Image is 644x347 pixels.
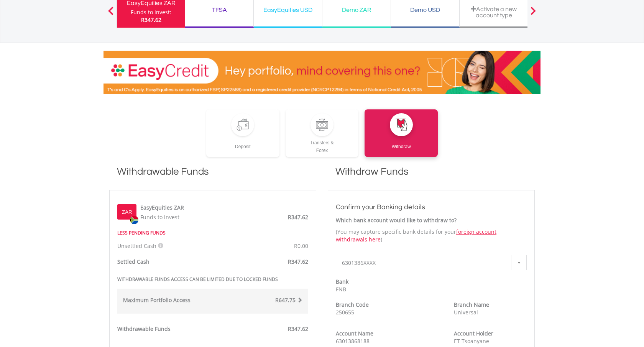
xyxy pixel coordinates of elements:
[206,109,279,157] a: Deposit
[288,325,308,332] span: R347.62
[336,309,354,316] span: 250655
[130,216,138,224] img: zar.png
[336,228,527,243] p: (You may capture specific bank details for your )
[336,286,346,293] span: FNB
[365,136,438,150] div: Withdraw
[328,165,535,186] h1: Withdraw Funds
[288,258,308,265] span: R347.62
[454,337,489,345] span: ET Tsoanyane
[117,276,278,283] strong: WITHDRAWABLE FUNDS ACCESS CAN BE LIMITED DUE TO LOCKED FUNDS
[327,5,386,15] div: Demo ZAR
[117,258,149,265] strong: Settled Cash
[336,202,527,213] h3: Confirm your Banking details
[396,5,455,15] div: Demo USD
[342,255,509,271] span: 6301386XXXX
[103,51,540,94] img: EasyCredit Promotion Banner
[131,8,171,16] div: Funds to invest:
[464,6,523,18] div: Activate a new account type
[336,337,370,345] span: 63013868188
[190,5,249,15] div: TFSA
[286,109,359,157] a: Transfers &Forex
[117,230,166,236] strong: LESS PENDING FUNDS
[336,330,373,337] strong: Account Name
[258,5,317,15] div: EasyEquities USD
[454,330,493,337] strong: Account Holder
[336,301,369,308] strong: Branch Code
[206,136,279,150] div: Deposit
[117,325,171,332] strong: Withdrawable Funds
[109,165,316,186] h1: Withdrawable Funds
[140,213,179,221] span: Funds to invest
[286,136,359,154] div: Transfers & Forex
[336,228,496,243] a: foreign account withdrawals here
[365,109,438,157] a: Withdraw
[336,216,457,224] strong: Which bank account would like to withdraw to?
[123,296,191,304] strong: Maximum Portfolio Access
[454,301,489,308] strong: Branch Name
[122,208,132,216] label: ZAR
[454,309,478,316] span: Universal
[140,204,184,212] label: EasyEquities ZAR
[275,296,296,304] span: R647.75
[336,278,348,285] strong: Bank
[288,213,308,221] span: R347.62
[141,16,161,23] span: R347.62
[294,242,308,250] span: R0.00
[117,242,156,250] span: Unsettled Cash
